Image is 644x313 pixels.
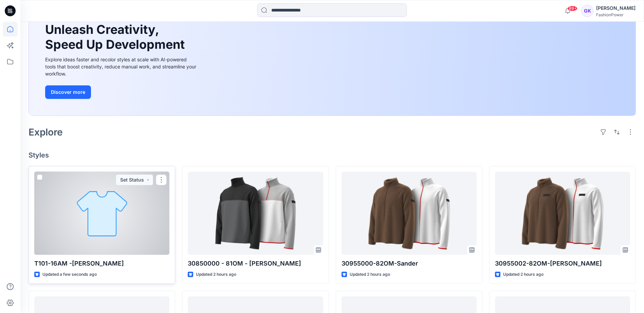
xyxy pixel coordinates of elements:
[567,6,577,11] span: 99+
[196,271,236,278] p: Updated 2 hours ago
[29,151,636,159] h4: Styles
[596,12,636,17] div: FashionPower
[342,172,477,255] a: 30955000-82OM-Sander
[42,271,97,278] p: Updated a few seconds ago
[45,85,198,99] a: Discover more
[188,172,323,255] a: 30850000 - 81OM - Spencer
[45,56,198,77] div: Explore ideas faster and recolor styles at scale with AI-powered tools that boost creativity, red...
[45,22,188,51] h1: Unleash Creativity, Speed Up Development
[596,4,636,12] div: [PERSON_NAME]
[34,259,169,268] p: T101-16AM -[PERSON_NAME]
[581,5,593,17] div: GK
[342,259,477,268] p: 30955000-82OM-Sander
[503,271,544,278] p: Updated 2 hours ago
[495,259,630,268] p: 30955002-82OM-[PERSON_NAME]
[29,127,63,138] h2: Explore
[34,172,169,255] a: T101-16AM -Logan
[495,172,630,255] a: 30955002-82OM-Sander
[45,85,91,99] button: Discover more
[350,271,390,278] p: Updated 2 hours ago
[188,259,323,268] p: 30850000 - 81OM - [PERSON_NAME]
